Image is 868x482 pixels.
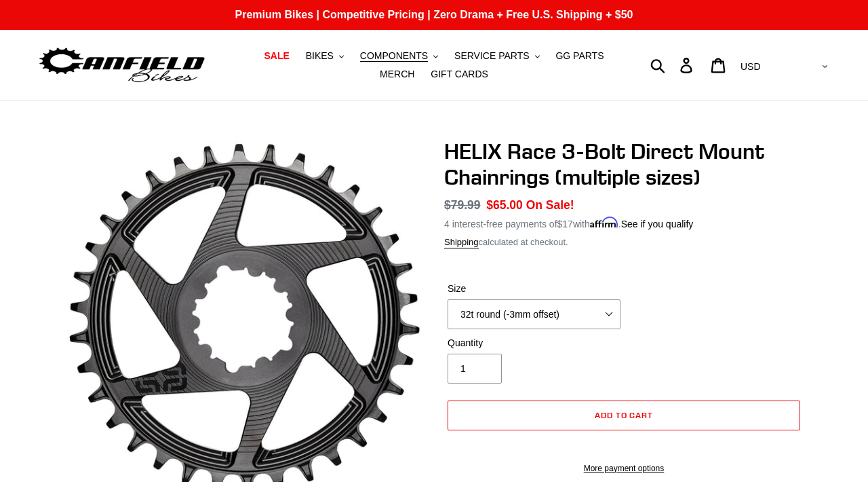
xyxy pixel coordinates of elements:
img: Canfield Bikes [37,44,207,87]
h1: HELIX Race 3-Bolt Direct Mount Chainrings (multiple sizes) [444,138,804,191]
p: 4 interest-free payments of with . [444,214,693,231]
span: GIFT CARDS [431,69,488,80]
a: GG PARTS [549,47,610,65]
span: MERCH [380,69,414,80]
button: Add to cart [448,401,800,430]
span: $65.00 [486,198,523,212]
label: Quantity [448,336,620,350]
span: GG PARTS [555,50,604,62]
span: COMPONENTS [360,50,428,62]
label: Size [448,282,620,296]
button: COMPONENTS [353,47,445,65]
a: SALE [257,47,296,65]
a: Shipping [444,237,479,248]
span: On Sale! [526,196,574,214]
div: calculated at checkout. [444,236,804,249]
button: BIKES [299,47,351,65]
span: $17 [557,219,573,229]
a: More payment options [448,462,800,475]
button: SERVICE PARTS [448,47,546,65]
a: GIFT CARDS [424,65,495,84]
span: SALE [264,50,289,62]
a: MERCH [373,65,421,84]
span: Affirm [590,217,618,228]
span: SERVICE PARTS [454,50,529,62]
a: See if you qualify - Learn more about Affirm Financing (opens in modal) [621,219,694,229]
span: BIKES [306,50,334,62]
s: $79.99 [444,198,481,212]
span: Add to cart [595,410,654,420]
